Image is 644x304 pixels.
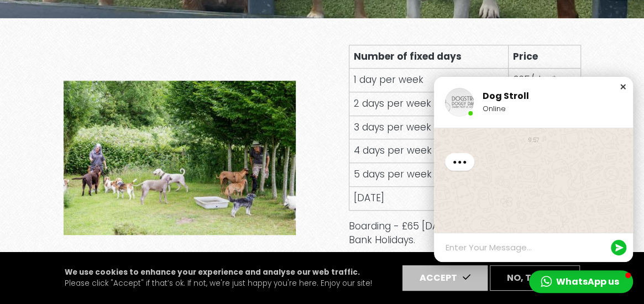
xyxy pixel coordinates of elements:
[64,81,296,235] img: prices doggy daycare sw London
[65,267,360,277] strong: We use cookies to enhance your experience and analyse our web traffic.
[529,270,633,293] button: WhatsApp us
[65,267,372,290] p: Please click "Accept" if that’s ok. If not, we're just happy you're here. Enjoy our site!
[402,265,488,291] button: Accept
[490,265,580,291] button: No, thanks
[508,45,580,69] th: Price
[483,91,613,102] div: Dog Stroll
[528,136,539,144] div: 9:57
[508,69,580,92] td: £65/day*
[617,81,629,92] div: Close chat window
[349,92,508,116] td: 2 days per week
[445,88,474,117] img: Dog Stroll
[483,104,613,114] div: Online
[349,219,581,248] p: Boarding - £65 [DATE] - [DATE], £80 Weekends & Bank Holidays.
[349,163,508,187] td: 5 days per week
[349,186,508,210] td: [DATE]
[349,139,508,163] td: 4 days per week
[349,116,508,139] td: 3 days per week
[349,69,508,92] td: 1 day per week
[349,45,508,69] th: Number of fixed days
